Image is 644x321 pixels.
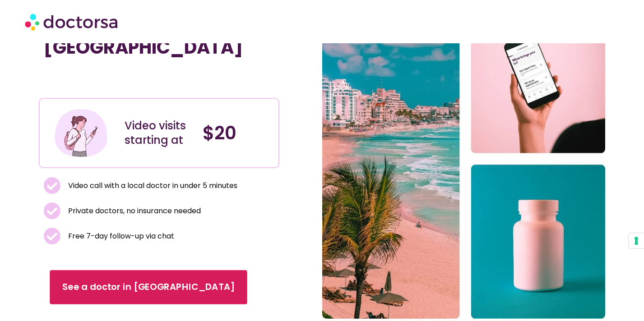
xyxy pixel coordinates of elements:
[125,119,194,147] div: Video visits starting at
[53,105,109,161] img: Illustration depicting a young woman in a casual outfit, engaged with her smartphone. She has a p...
[43,67,179,78] iframe: Customer reviews powered by Trustpilot
[62,281,235,294] span: See a doctor in [GEOGRAPHIC_DATA]
[66,205,201,217] span: Private doctors, no insurance needed
[66,179,237,192] span: Video call with a local doctor in under 5 minutes
[66,230,174,243] span: Free 7-day follow-up via chat
[43,78,275,89] iframe: Customer reviews powered by Trustpilot
[50,270,247,304] a: See a doctor in [GEOGRAPHIC_DATA]
[203,122,272,144] h4: $20
[629,233,644,248] button: Your consent preferences for tracking technologies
